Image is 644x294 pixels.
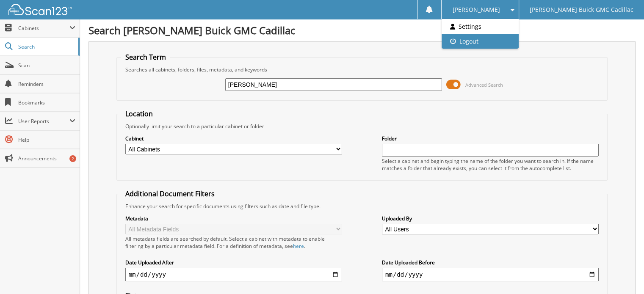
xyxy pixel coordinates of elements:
[382,135,599,142] label: Folder
[125,135,342,142] label: Cabinet
[382,259,599,266] label: Date Uploaded Before
[125,259,342,266] label: Date Uploaded After
[121,109,157,118] legend: Location
[465,82,503,88] span: Advanced Search
[382,157,599,172] div: Select a cabinet and begin typing the name of the folder you want to search in. If the name match...
[125,268,342,281] input: start
[121,203,603,210] div: Enhance your search for specific documents using filters such as date and file type.
[8,4,72,15] img: scan123-logo-white.svg
[125,235,342,250] div: All metadata fields are searched by default. Select a cabinet with metadata to enable filtering b...
[452,7,500,12] span: [PERSON_NAME]
[18,155,75,162] span: Announcements
[18,43,74,50] span: Search
[121,52,170,62] legend: Search Term
[442,34,518,49] a: Logout
[442,19,518,34] a: Settings
[121,189,219,198] legend: Additional Document Filters
[18,99,75,106] span: Bookmarks
[88,23,636,37] h1: Search [PERSON_NAME] Buick GMC Cadillac
[125,215,342,222] label: Metadata
[382,268,599,281] input: end
[602,253,644,294] iframe: Chat Widget
[293,242,304,250] a: here
[18,118,69,125] span: User Reports
[382,215,599,222] label: Uploaded By
[121,123,603,130] div: Optionally limit your search to a particular cabinet or folder
[530,7,633,12] span: [PERSON_NAME] Buick GMC Cadillac
[18,80,75,88] span: Reminders
[121,66,603,73] div: Searches all cabinets, folders, files, metadata, and keywords
[18,25,69,32] span: Cabinets
[69,155,76,162] div: 2
[18,62,75,69] span: Scan
[18,136,75,143] span: Help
